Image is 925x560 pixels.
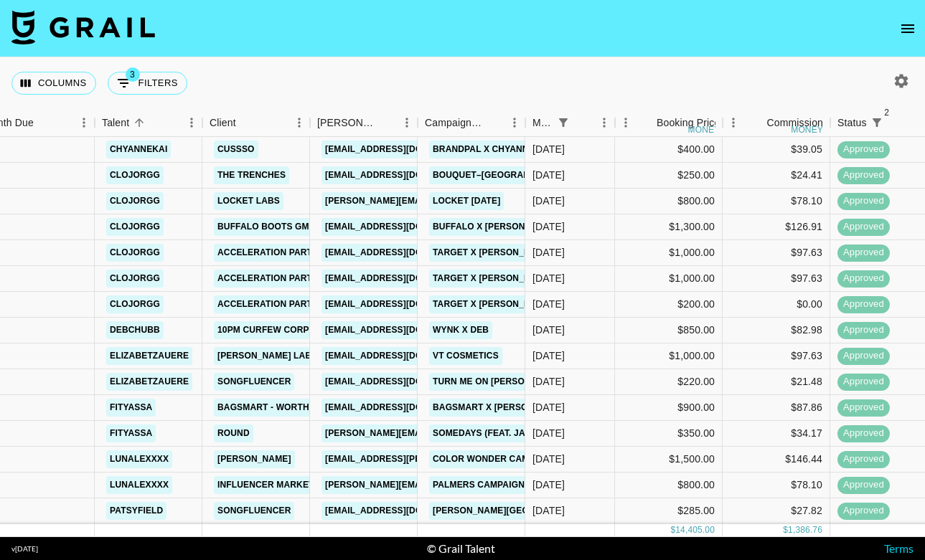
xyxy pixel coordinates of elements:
a: [EMAIL_ADDRESS][DOMAIN_NAME] [321,399,482,417]
button: Show filters [108,72,187,95]
a: chyannekai [106,141,171,158]
div: $850.00 [615,318,723,343]
a: clojorgg [106,270,164,288]
a: [EMAIL_ADDRESS][PERSON_NAME][DOMAIN_NAME] [321,450,555,468]
a: [EMAIL_ADDRESS][DOMAIN_NAME] [321,347,482,365]
div: $27.82 [723,498,830,524]
a: WYNK x Deb [429,321,492,339]
a: Acceleration Partners [214,270,340,288]
span: approved [837,349,890,363]
a: Influencer Marketing Factory [214,476,377,494]
div: Oct '24 [532,168,565,182]
button: Show filters [553,113,573,133]
div: $ [670,524,675,536]
div: Oct '24 [532,219,565,234]
a: [PERSON_NAME] Labs Inc. [214,347,341,365]
span: approved [837,504,890,518]
a: clojorgg [106,295,164,313]
a: Turn Me On [PERSON_NAME] & Alur [429,373,604,391]
a: Acceleration Partners [214,295,340,313]
button: Sort [573,113,593,133]
div: $97.63 [723,240,830,266]
a: Buffalo Boots GmbH [214,218,325,236]
span: approved [837,246,890,260]
a: Target x [PERSON_NAME] [429,270,556,288]
a: Acceleration Partners [214,244,340,262]
span: approved [837,194,890,208]
a: Bouquet–[GEOGRAPHIC_DATA] [429,166,579,184]
span: approved [837,452,890,466]
div: Oct '24 [532,271,565,285]
div: Commission [766,109,823,137]
a: clojorgg [106,244,164,262]
div: money [791,125,823,134]
span: approved [837,375,890,389]
button: Sort [34,113,54,133]
div: $34.17 [723,421,830,447]
span: approved [837,427,890,440]
div: $900.00 [615,395,723,421]
div: Client [202,109,310,137]
a: lunalexxxx [106,450,172,468]
span: approved [837,298,890,311]
div: $24.41 [723,163,830,189]
div: Month Due [525,109,615,137]
button: Menu [288,112,310,133]
a: [PERSON_NAME][GEOGRAPHIC_DATA] [429,502,604,520]
div: 1 active filter [553,113,573,133]
div: $126.91 [723,214,830,240]
a: [EMAIL_ADDRESS][DOMAIN_NAME] [321,166,482,184]
div: $1,300.00 [615,214,723,240]
div: Month Due [532,109,553,137]
button: Sort [484,113,504,133]
button: Sort [376,113,396,133]
a: [PERSON_NAME][EMAIL_ADDRESS][DOMAIN_NAME] [321,192,555,210]
span: 3 [126,67,140,82]
a: Target x [PERSON_NAME] [429,244,556,262]
span: approved [837,323,890,337]
a: VT Cosmetics [429,347,502,365]
a: 10PM Curfew Corp [214,321,313,339]
a: fityassa [106,424,156,442]
div: $21.48 [723,369,830,395]
div: $1,000.00 [615,343,723,369]
div: $78.10 [723,189,830,214]
a: Round [214,424,253,442]
button: Menu [593,112,615,133]
div: Client [210,109,236,137]
button: Sort [236,113,256,133]
img: Grail Talent [11,10,155,44]
div: 1,386.76 [788,524,822,536]
div: Oct '24 [532,400,565,414]
a: clojorgg [106,218,164,236]
div: v [DATE] [11,544,38,554]
span: approved [837,401,890,414]
div: $800.00 [615,189,723,214]
button: Sort [887,113,907,133]
div: Oct '24 [532,348,565,363]
a: [EMAIL_ADDRESS][DOMAIN_NAME] [321,502,482,520]
a: lunalexxxx [106,476,172,494]
div: $200.00 [615,292,723,318]
a: [PERSON_NAME][EMAIL_ADDRESS][DOMAIN_NAME] [321,424,555,442]
div: $285.00 [615,498,723,524]
a: elizabetzauere [106,373,192,391]
button: Select columns [11,72,96,95]
button: Menu [396,112,418,133]
a: Locket Labs [214,192,283,210]
span: approved [837,143,890,156]
div: $ [783,524,788,536]
div: Talent [102,109,129,137]
div: Talent [95,109,202,137]
a: Color Wonder Campaign [429,450,560,468]
div: $250.00 [615,163,723,189]
button: Sort [637,113,657,133]
button: open drawer [893,14,922,43]
div: Oct '24 [532,426,565,440]
div: Oct '24 [532,142,565,156]
a: [PERSON_NAME] [214,450,295,468]
div: © Grail Talent [427,541,495,556]
div: $1,000.00 [615,240,723,266]
div: $146.44 [723,447,830,473]
div: $39.05 [723,137,830,163]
